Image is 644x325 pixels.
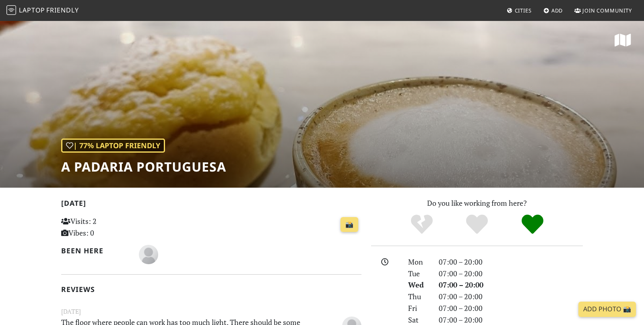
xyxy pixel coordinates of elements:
[571,3,635,18] a: Join Community
[139,249,158,259] span: vera viana
[434,302,588,314] div: 07:00 – 20:00
[582,7,632,14] span: Join Community
[434,291,588,302] div: 07:00 – 20:00
[341,217,358,232] a: 📸
[371,197,583,209] p: Do you like working from here?
[6,4,79,18] a: LaptopFriendly LaptopFriendly
[434,279,588,291] div: 07:00 – 20:00
[61,285,361,294] h2: Reviews
[61,215,155,239] p: Visits: 2 Vibes: 0
[505,213,560,236] div: Definitely!
[61,139,165,153] div: | 77% Laptop Friendly
[19,6,45,14] span: Laptop
[6,5,16,15] img: LaptopFriendly
[434,256,588,268] div: 07:00 – 20:00
[46,6,78,14] span: Friendly
[540,3,566,18] a: Add
[515,7,532,14] span: Cities
[403,256,434,268] div: Mon
[449,213,505,236] div: Yes
[139,245,158,264] img: blank-535327c66bd565773addf3077783bbfce4b00ec00e9fd257753287c682c7fa38.png
[61,199,361,211] h2: [DATE]
[394,213,450,236] div: No
[504,3,535,18] a: Cities
[434,268,588,279] div: 07:00 – 20:00
[551,7,563,14] span: Add
[403,279,434,291] div: Wed
[403,302,434,314] div: Fri
[56,306,366,317] small: [DATE]
[578,302,636,317] a: Add Photo 📸
[61,159,226,174] h1: A Padaria Portuguesa
[403,268,434,279] div: Tue
[61,246,129,255] h2: Been here
[403,291,434,302] div: Thu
